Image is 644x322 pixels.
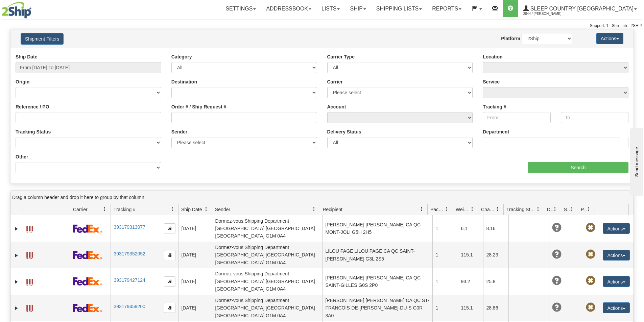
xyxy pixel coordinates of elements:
[432,268,458,295] td: 1
[432,242,458,268] td: 1
[178,268,212,295] td: [DATE]
[528,162,628,173] input: Search
[26,249,33,260] a: Label
[561,112,628,123] input: To
[483,268,508,295] td: 25.8
[327,78,343,85] label: Carrier
[322,242,432,268] td: LILOU PAGE LILOU PAGE CA QC SAINT-[PERSON_NAME] G3L 2S5
[586,303,595,312] span: Pickup Not Assigned
[506,206,536,213] span: Tracking Status
[552,276,562,286] span: Unknown
[16,78,29,85] label: Origin
[483,128,509,135] label: Department
[171,103,226,110] label: Order # / Ship Request #
[552,250,562,259] span: Unknown
[26,223,33,233] a: Label
[430,206,445,213] span: Packages
[345,0,371,17] a: Ship
[322,215,432,242] td: [PERSON_NAME] [PERSON_NAME] CA QC MONT-JOLI G5H 2H5
[220,0,261,17] a: Settings
[178,215,212,242] td: [DATE]
[416,203,427,215] a: Recipient filter column settings
[164,303,175,313] button: Copy to clipboard
[5,6,63,11] div: Send message
[327,128,361,135] label: Delivery Status
[181,206,202,213] span: Ship Date
[308,203,320,215] a: Sender filter column settings
[583,203,595,215] a: Pickup Status filter column settings
[16,53,38,60] label: Ship Date
[261,0,316,17] a: Addressbook
[603,302,630,313] button: Actions
[371,0,427,17] a: Shipping lists
[458,268,483,295] td: 93.2
[164,276,175,287] button: Copy to clipboard
[167,203,178,215] a: Tracking # filter column settings
[628,126,643,195] iframe: chat widget
[178,242,212,268] td: [DATE]
[327,103,346,110] label: Account
[549,203,561,215] a: Delivery Status filter column settings
[164,250,175,260] button: Copy to clipboard
[501,35,520,42] label: Platform
[73,304,102,312] img: 2 - FedEx Express®
[73,277,102,286] img: 2 - FedEx Express®
[523,10,574,17] span: 2044 / [PERSON_NAME]
[99,203,111,215] a: Carrier filter column settings
[13,305,20,312] a: Expand
[16,103,49,110] label: Reference / PO
[492,203,503,215] a: Charge filter column settings
[178,295,212,321] td: [DATE]
[483,242,508,268] td: 28.23
[212,215,322,242] td: Dormez-vous Shipping Department [GEOGRAPHIC_DATA] [GEOGRAPHIC_DATA] [GEOGRAPHIC_DATA] G1M 0A4
[603,276,630,287] button: Actions
[518,0,642,17] a: Sleep Country [GEOGRAPHIC_DATA] 2044 / [PERSON_NAME]
[483,53,502,60] label: Location
[552,303,562,312] span: Unknown
[564,206,570,213] span: Shipment Issues
[316,0,345,17] a: Lists
[483,295,508,321] td: 28.86
[73,251,102,259] img: 2 - FedEx Express®
[483,103,506,110] label: Tracking #
[603,250,630,261] button: Actions
[458,215,483,242] td: 6.1
[171,53,192,60] label: Category
[26,276,33,287] a: Label
[322,295,432,321] td: [PERSON_NAME] [PERSON_NAME] CA QC ST-FRANCOIS-DE-[PERSON_NAME]-DU-S G0R 3A0
[586,223,595,232] span: Pickup Not Assigned
[456,206,470,213] span: Weight
[26,302,33,313] a: Label
[432,215,458,242] td: 1
[200,203,212,215] a: Ship Date filter column settings
[13,252,20,259] a: Expand
[16,153,28,160] label: Other
[458,242,483,268] td: 115.1
[441,203,453,215] a: Packages filter column settings
[164,223,175,233] button: Copy to clipboard
[483,215,508,242] td: 8.16
[13,225,20,232] a: Expand
[114,277,145,283] a: 393179427124
[566,203,578,215] a: Shipment Issues filter column settings
[2,23,642,29] div: Support: 1 - 855 - 55 - 2SHIP
[481,206,495,213] span: Charge
[114,251,145,256] a: 393179352052
[212,242,322,268] td: Dormez-vous Shipping Department [GEOGRAPHIC_DATA] [GEOGRAPHIC_DATA] [GEOGRAPHIC_DATA] G1M 0A4
[323,206,342,213] span: Recipient
[212,295,322,321] td: Dormez-vous Shipping Department [GEOGRAPHIC_DATA] [GEOGRAPHIC_DATA] [GEOGRAPHIC_DATA] G1M 0A4
[547,206,553,213] span: Delivery Status
[114,304,145,309] a: 393179459200
[215,206,230,213] span: Sender
[171,78,197,85] label: Destination
[532,203,544,215] a: Tracking Status filter column settings
[552,223,562,232] span: Unknown
[114,206,136,213] span: Tracking #
[586,250,595,259] span: Pickup Not Assigned
[586,276,595,286] span: Pickup Not Assigned
[529,6,634,11] span: Sleep Country [GEOGRAPHIC_DATA]
[13,278,20,285] a: Expand
[581,206,587,213] span: Pickup Status
[10,191,634,204] div: grid grouping header
[603,223,630,234] button: Actions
